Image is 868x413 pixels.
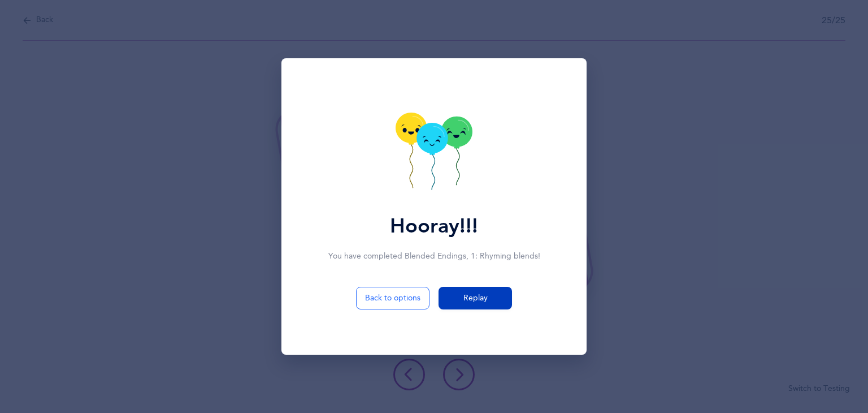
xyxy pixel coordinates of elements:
button: Back to options [356,287,429,309]
button: Replay [439,287,512,309]
span: Replay [463,292,488,304]
div: Hooray!!! [390,211,478,242]
span: , 1: Rhyming blends [466,252,538,261]
div: You have completed Blended Endings ! [289,251,579,263]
